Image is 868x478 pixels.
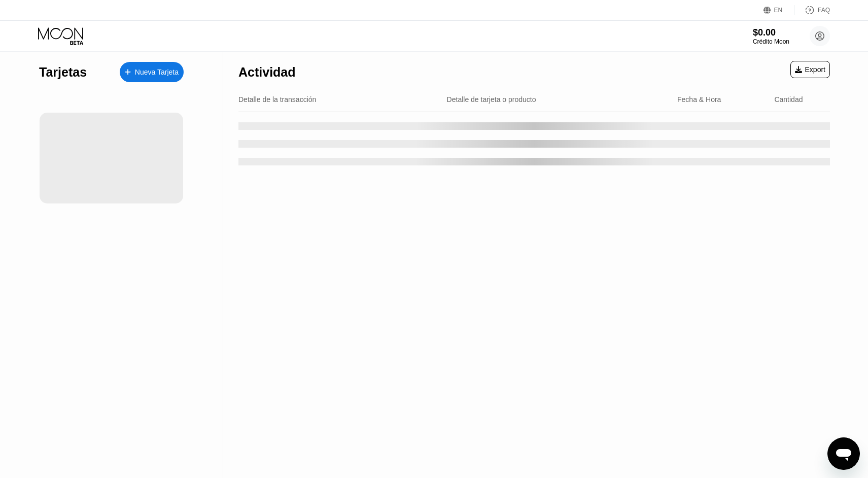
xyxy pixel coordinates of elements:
div: FAQ [794,5,830,15]
div: Detalle de la transacción [238,95,316,104]
div: Nueva Tarjeta [135,68,179,77]
div: Detalle de tarjeta o producto [447,95,536,104]
div: Tarjetas [39,65,87,80]
div: $0.00 [753,27,789,38]
div: Export [795,65,825,74]
div: Actividad [238,65,296,80]
div: Cantidad [774,95,803,104]
div: Nueva Tarjeta [120,62,184,82]
div: $0.00Crédito Moon [753,27,789,45]
iframe: Botón para iniciar la ventana de mensajería [827,437,860,470]
div: Export [790,61,830,78]
div: FAQ [818,7,830,14]
div: EN [774,7,783,14]
div: Crédito Moon [753,38,789,45]
div: EN [763,5,794,15]
div: Fecha & Hora [677,95,721,104]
